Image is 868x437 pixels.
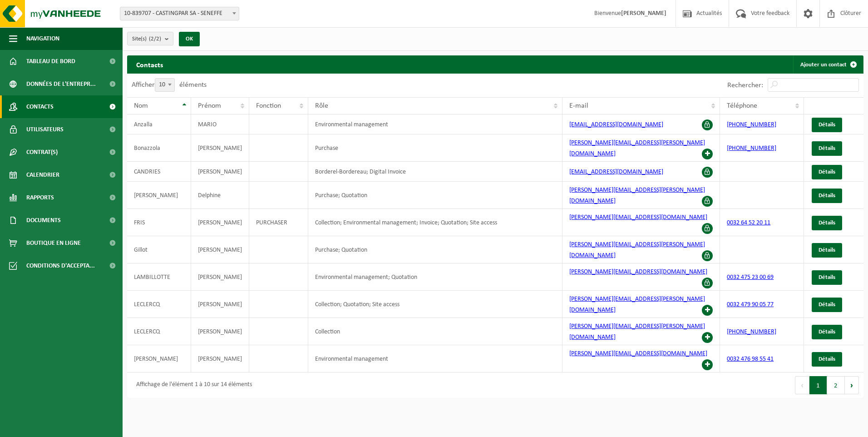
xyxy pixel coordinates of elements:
[191,263,249,291] td: [PERSON_NAME]
[134,102,148,109] span: Nom
[727,356,774,363] a: 0032 476 98 55 41
[26,50,75,73] span: Tableau de bord
[812,298,842,312] a: Détails
[26,141,58,164] span: Contrat(s)
[621,10,666,17] strong: [PERSON_NAME]
[812,270,842,285] a: Détails
[127,134,191,162] td: Bonazzola
[308,263,562,291] td: Environmental management; Quotation
[26,118,64,141] span: Utilisateurs
[819,274,835,280] span: Détails
[132,81,207,89] label: Afficher éléments
[819,145,835,151] span: Détails
[26,95,54,118] span: Contacts
[191,318,249,345] td: [PERSON_NAME]
[795,376,809,394] button: Previous
[727,102,757,109] span: Téléphone
[120,7,239,20] span: 10-839707 - CASTINGPAR SA - SENEFFE
[569,323,705,341] a: [PERSON_NAME][EMAIL_ADDRESS][PERSON_NAME][DOMAIN_NAME]
[308,114,562,134] td: Environmental management
[127,263,191,291] td: LAMBILLOTTE
[256,102,281,109] span: Fonction
[809,376,827,394] button: 1
[127,345,191,372] td: [PERSON_NAME]
[26,254,95,277] span: Conditions d'accepta...
[569,268,707,275] a: [PERSON_NAME][EMAIL_ADDRESS][DOMAIN_NAME]
[191,114,249,134] td: MARIO
[127,32,173,45] button: Site(s)(2/2)
[127,209,191,236] td: FRIS
[812,352,842,367] a: Détails
[793,55,863,74] a: Ajouter un contact
[191,182,249,209] td: Delphine
[120,7,239,20] span: 10-839707 - CASTINGPAR SA - SENEFFE
[812,165,842,179] a: Détails
[26,232,81,254] span: Boutique en ligne
[308,345,562,372] td: Environmental management
[569,241,705,259] a: [PERSON_NAME][EMAIL_ADDRESS][PERSON_NAME][DOMAIN_NAME]
[26,73,96,95] span: Données de l'entrepr...
[827,376,845,394] button: 2
[191,209,249,236] td: [PERSON_NAME]
[819,122,835,128] span: Détails
[819,193,835,199] span: Détails
[26,209,61,232] span: Documents
[191,134,249,162] td: [PERSON_NAME]
[149,36,161,42] count: (2/2)
[569,121,663,128] a: [EMAIL_ADDRESS][DOMAIN_NAME]
[191,236,249,263] td: [PERSON_NAME]
[727,328,776,335] a: [PHONE_NUMBER]
[569,169,663,175] a: [EMAIL_ADDRESS][DOMAIN_NAME]
[308,162,562,182] td: Borderel-Bordereau; Digital Invoice
[191,291,249,318] td: [PERSON_NAME]
[812,216,842,230] a: Détails
[819,356,835,362] span: Détails
[812,118,842,132] a: Détails
[249,209,308,236] td: PURCHASER
[845,376,859,394] button: Next
[127,55,172,73] h2: Contacts
[26,186,54,209] span: Rapports
[26,164,59,186] span: Calendrier
[819,220,835,226] span: Détails
[727,145,776,152] a: [PHONE_NUMBER]
[155,79,174,91] span: 10
[308,209,562,236] td: Collection; Environmental management; Invoice; Quotation; Site access
[127,236,191,263] td: Gillot
[127,162,191,182] td: CANDRIES
[191,162,249,182] td: [PERSON_NAME]
[198,102,221,109] span: Prénom
[812,243,842,258] a: Détails
[812,141,842,156] a: Détails
[315,102,328,109] span: Rôle
[308,182,562,209] td: Purchase; Quotation
[569,102,588,109] span: E-mail
[569,214,707,221] a: [PERSON_NAME][EMAIL_ADDRESS][DOMAIN_NAME]
[132,377,252,393] div: Affichage de l'élément 1 à 10 sur 14 éléments
[308,318,562,345] td: Collection
[812,325,842,339] a: Détails
[569,187,705,204] a: [PERSON_NAME][EMAIL_ADDRESS][PERSON_NAME][DOMAIN_NAME]
[155,78,175,92] span: 10
[569,296,705,313] a: [PERSON_NAME][EMAIL_ADDRESS][PERSON_NAME][DOMAIN_NAME]
[569,350,707,357] a: [PERSON_NAME][EMAIL_ADDRESS][DOMAIN_NAME]
[819,302,835,308] span: Détails
[569,139,705,157] a: [PERSON_NAME][EMAIL_ADDRESS][PERSON_NAME][DOMAIN_NAME]
[812,189,842,203] a: Détails
[308,236,562,263] td: Purchase; Quotation
[727,274,774,281] a: 0032 475 23 00 69
[308,291,562,318] td: Collection; Quotation; Site access
[127,291,191,318] td: LECLERCQ
[819,169,835,175] span: Détails
[727,121,776,128] a: [PHONE_NUMBER]
[127,182,191,209] td: [PERSON_NAME]
[819,329,835,335] span: Détails
[191,345,249,372] td: [PERSON_NAME]
[127,318,191,345] td: LECLERCQ
[308,134,562,162] td: Purchase
[26,27,59,50] span: Navigation
[132,32,161,46] span: Site(s)
[727,82,763,89] label: Rechercher:
[727,301,774,308] a: 0032 479 90 05 77
[179,32,200,46] button: OK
